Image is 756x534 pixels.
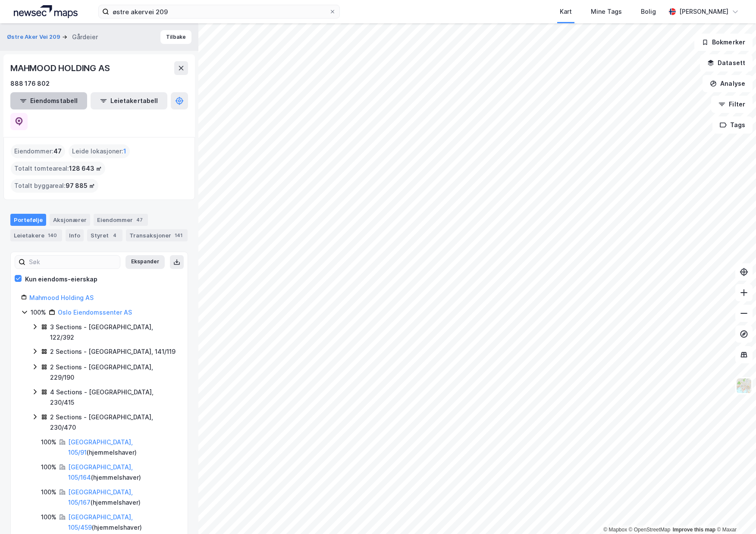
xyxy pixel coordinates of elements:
div: Leide lokasjoner : [69,144,130,158]
div: 100% [31,307,46,318]
div: Styret [87,229,122,241]
img: Z [736,378,752,394]
div: MAHMOOD HOLDING AS [10,61,111,75]
span: 47 [53,146,62,156]
iframe: Chat Widget [713,493,756,534]
a: Mapbox [603,527,627,533]
div: Mine Tags [591,6,622,17]
div: 2 Sections - [GEOGRAPHIC_DATA], 230/470 [50,412,177,433]
div: ( hjemmelshaver ) [68,437,177,458]
div: ( hjemmelshaver ) [68,462,177,483]
div: Gårdeier [72,32,98,42]
span: 97 885 ㎡ [66,181,95,191]
div: Aksjonærer [50,214,90,226]
button: Tilbake [160,30,191,44]
button: Bokmerker [694,34,753,51]
a: OpenStreetMap [629,527,671,533]
div: Totalt byggareal : [11,179,98,193]
div: 2 Sections - [GEOGRAPHIC_DATA], 141/119 [50,347,176,357]
a: Oslo Eiendomssenter AS [58,309,132,316]
div: Transaksjoner [126,229,188,241]
div: 4 [110,231,119,240]
div: 100% [41,437,56,447]
button: Eiendomstabell [10,92,87,109]
div: 100% [41,462,56,472]
div: 47 [135,215,144,224]
div: ( hjemmelshaver ) [68,512,177,533]
div: 2 Sections - [GEOGRAPHIC_DATA], 229/190 [50,362,177,383]
div: 4 Sections - [GEOGRAPHIC_DATA], 230/415 [50,387,177,408]
button: Leietakertabell [91,92,167,109]
div: 3 Sections - [GEOGRAPHIC_DATA], 122/392 [50,322,177,343]
div: Portefølje [10,214,46,226]
div: Info [66,229,84,241]
button: Østre Aker Vei 209 [7,33,62,41]
div: Kart [560,6,572,17]
div: Eiendommer : [11,144,65,158]
button: Tags [712,116,753,134]
a: [GEOGRAPHIC_DATA], 105/91 [68,438,133,456]
img: logo.a4113a55bc3d86da70a041830d287a7e.svg [14,5,78,18]
button: Filter [711,96,753,113]
div: Kontrollprogram for chat [713,493,756,534]
a: [GEOGRAPHIC_DATA], 105/164 [68,463,133,481]
a: [GEOGRAPHIC_DATA], 105/459 [68,513,133,531]
input: Søk [25,256,120,269]
button: Analyse [703,75,753,92]
span: 1 [123,146,126,156]
div: 140 [46,231,59,240]
span: 128 643 ㎡ [69,163,102,174]
input: Søk på adresse, matrikkel, gårdeiere, leietakere eller personer [109,5,329,18]
div: 100% [41,487,56,497]
div: Eiendommer [94,214,148,226]
div: Bolig [641,6,656,17]
a: Improve this map [673,527,715,533]
div: Leietakere [10,229,62,241]
div: Totalt tomteareal : [11,162,105,175]
button: Ekspander [125,255,165,269]
div: 888 176 802 [10,78,50,89]
div: [PERSON_NAME] [679,6,728,17]
a: Mahmood Holding AS [29,294,94,301]
div: 141 [173,231,184,240]
div: 100% [41,512,56,522]
a: [GEOGRAPHIC_DATA], 105/167 [68,488,133,506]
div: Kun eiendoms-eierskap [25,274,97,284]
button: Datasett [700,54,753,72]
div: ( hjemmelshaver ) [68,487,177,508]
